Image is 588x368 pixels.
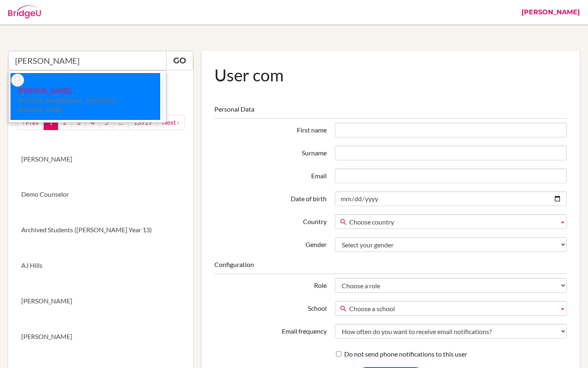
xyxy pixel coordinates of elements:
label: Date of birth [210,191,330,204]
h1: User com [214,64,567,86]
a: Archived Students ([PERSON_NAME] Year 13) [8,212,193,248]
span: Choose a school [349,301,556,316]
a: AJ Hills [8,248,193,283]
legend: Configuration [214,260,567,274]
p: [PERSON_NAME] [11,87,160,115]
label: First name [210,123,330,135]
a: [PERSON_NAME] [8,283,193,319]
label: Email frequency [210,324,330,336]
small: [PERSON_NAME][EMAIL_ADDRESS][DOMAIN_NAME] [18,97,115,113]
label: Role [210,278,330,290]
a: [PERSON_NAME] [8,141,193,177]
label: Country [210,214,330,227]
img: thumb_default-9baad8e6c595f6d87dbccf3bc005204999cb094ff98a76d4c88bb8097aa52fd3.png [11,74,24,87]
input: Quicksearch user [8,51,167,70]
img: Bridge-U [8,5,41,18]
legend: Personal Data [214,105,567,119]
span: Choose country [349,215,556,229]
label: Do not send phone notifications to this user [336,350,467,359]
a: Demo Counselor [8,177,193,212]
a: [PERSON_NAME] [8,319,193,355]
label: Surname [210,146,330,158]
a: New User [8,70,193,106]
input: Do not send phone notifications to this user [336,351,341,357]
a: next [157,115,185,130]
label: Email [210,168,330,181]
label: School [210,301,330,313]
label: Gender [210,237,330,249]
a: Go [166,51,193,70]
